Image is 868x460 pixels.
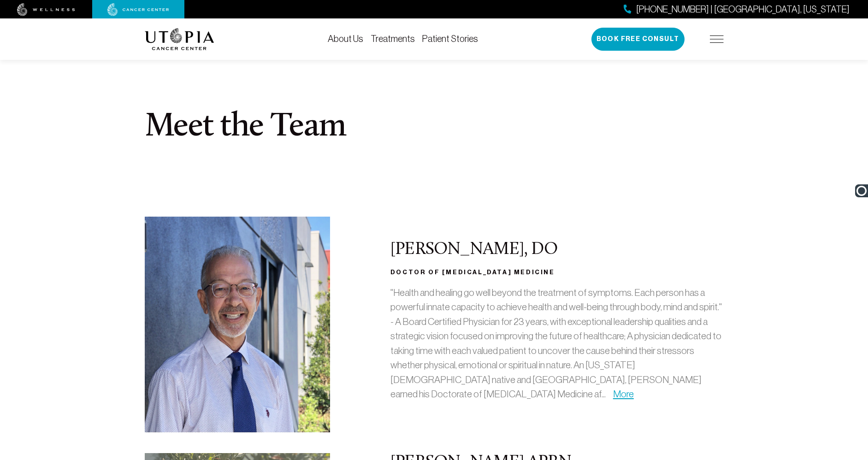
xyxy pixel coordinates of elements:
img: logo [145,28,214,50]
span: [PHONE_NUMBER] | [GEOGRAPHIC_DATA], [US_STATE] [636,3,850,16]
h2: [PERSON_NAME], DO [390,240,724,259]
img: wellness [17,3,75,16]
iframe: To enrich screen reader interactions, please activate Accessibility in Grammarly extension settings [693,69,868,460]
h3: Doctor of [MEDICAL_DATA] Medicine [390,267,724,278]
img: icon-hamburger [710,35,724,43]
a: Treatments [371,34,415,44]
a: [PHONE_NUMBER] | [GEOGRAPHIC_DATA], [US_STATE] [624,3,850,16]
button: Book Free Consult [591,28,685,51]
a: Patient Stories [422,34,478,44]
img: Douglas L. Nelson, DO [145,217,331,432]
a: More [613,389,634,399]
h1: Meet the Team [145,111,724,144]
a: About Us [328,34,363,44]
img: cancer center [107,3,169,16]
p: "Health and healing go well beyond the treatment of symptoms. Each person has a powerful innate c... [390,285,724,401]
